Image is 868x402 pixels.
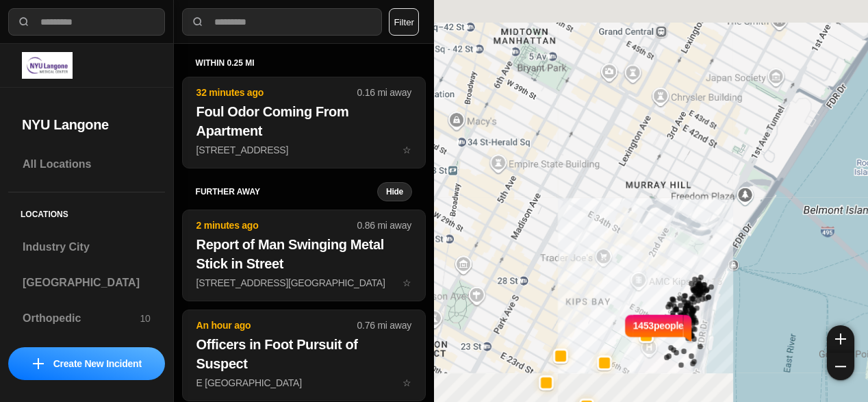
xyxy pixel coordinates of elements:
p: 0.86 mi away [357,218,411,232]
h5: further away [196,186,377,197]
button: 32 minutes ago0.16 mi awayFoul Odor Coming From Apartment[STREET_ADDRESS]star [182,77,426,168]
p: An hour ago [196,318,357,332]
a: Industry City [8,231,165,264]
h5: within 0.25 mi [196,58,412,68]
img: notch [684,313,694,343]
button: 2 minutes ago0.86 mi awayReport of Man Swinging Metal Stick in Street[STREET_ADDRESS][GEOGRAPHIC_... [182,210,426,301]
a: 32 minutes ago0.16 mi awayFoul Odor Coming From Apartment[STREET_ADDRESS]star [182,144,426,155]
a: Orthopedic10 [8,302,165,335]
a: All Locations [8,148,165,181]
button: iconCreate New Incident [8,347,165,380]
h2: Report of Man Swinging Metal Stick in Street [196,235,411,273]
p: 2 minutes ago [196,218,357,232]
p: 10 [140,312,151,325]
h3: All Locations [23,156,151,173]
p: 0.16 mi away [357,86,411,99]
img: zoom-out [835,361,846,372]
img: search [191,15,205,29]
a: 2 minutes ago0.86 mi awayReport of Man Swinging Metal Stick in Street[STREET_ADDRESS][GEOGRAPHIC_... [182,277,426,288]
button: zoom-out [827,353,854,380]
a: Cobble Hill1 [8,338,165,370]
img: notch [623,313,633,343]
p: 32 minutes ago [196,86,357,99]
h3: Industry City [23,239,151,255]
button: An hour ago0.76 mi awayOfficers in Foot Pursuit of SuspectE [GEOGRAPHIC_DATA]star [182,310,426,401]
span: star [403,145,411,155]
h3: Orthopedic [23,310,140,327]
button: Hide [377,182,412,201]
p: E [GEOGRAPHIC_DATA] [196,376,411,390]
button: Filter [389,8,419,36]
h2: Officers in Foot Pursuit of Suspect [196,335,411,373]
a: [GEOGRAPHIC_DATA] [8,266,165,299]
p: Create New Incident [53,357,142,370]
p: [STREET_ADDRESS][GEOGRAPHIC_DATA] [196,276,411,290]
h2: NYU Langone [22,115,151,134]
p: 1453 people [633,318,684,349]
img: logo [22,52,73,79]
span: star [403,377,411,388]
p: [STREET_ADDRESS] [196,143,411,157]
img: zoom-in [835,334,846,344]
p: 0.76 mi away [357,318,411,332]
span: star [403,277,411,288]
button: zoom-in [827,325,854,353]
h5: Locations [8,192,165,231]
small: Hide [386,186,403,197]
a: An hour ago0.76 mi awayOfficers in Foot Pursuit of SuspectE [GEOGRAPHIC_DATA]star [182,377,426,388]
h2: Foul Odor Coming From Apartment [196,102,411,140]
img: search [17,15,31,29]
h3: [GEOGRAPHIC_DATA] [23,275,151,291]
img: icon [33,358,44,369]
